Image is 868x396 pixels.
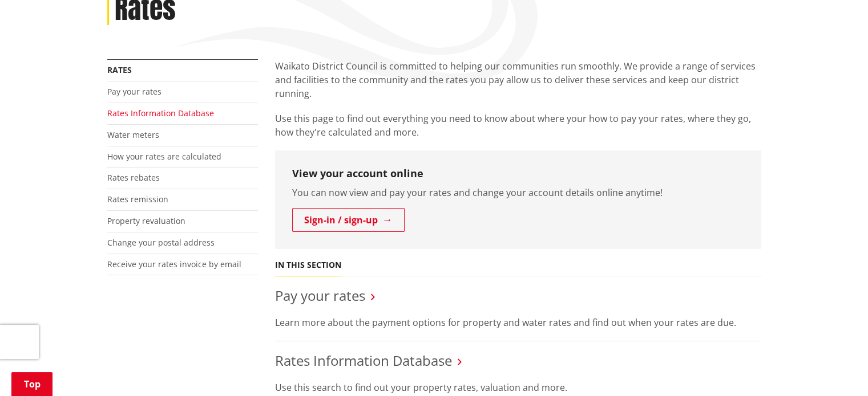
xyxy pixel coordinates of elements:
a: Rates rebates [107,172,160,183]
a: Pay your rates [275,286,365,305]
p: Learn more about the payment options for property and water rates and find out when your rates ar... [275,316,761,329]
a: How your rates are calculated [107,151,221,162]
p: Use this search to find out your property rates, valuation and more. [275,381,761,394]
iframe: Messenger Launcher [815,348,857,389]
h3: View your account online [292,168,744,180]
a: Property revaluation [107,215,185,226]
a: Rates [107,64,132,75]
a: Change your postal address [107,237,215,248]
h5: In this section [275,260,341,270]
p: Waikato District Council is committed to helping our communities run smoothly. We provide a range... [275,59,761,100]
a: Sign-in / sign-up [292,208,405,232]
a: Water meters [107,129,159,140]
a: Top [11,372,53,396]
a: Receive your rates invoice by email [107,259,241,270]
p: Use this page to find out everything you need to know about where your how to pay your rates, whe... [275,112,761,139]
a: Rates Information Database [275,351,452,370]
a: Pay your rates [107,86,162,97]
p: You can now view and pay your rates and change your account details online anytime! [292,186,744,199]
a: Rates Information Database [107,108,214,119]
a: Rates remission [107,194,168,205]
